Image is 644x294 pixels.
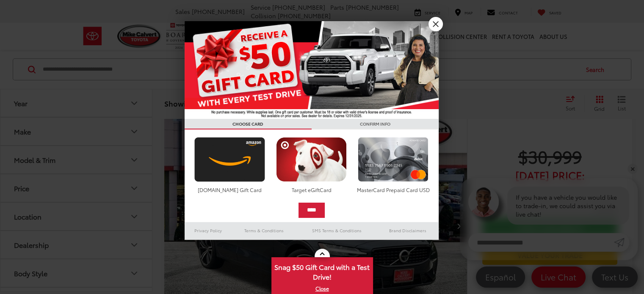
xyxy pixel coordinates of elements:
a: Terms & Conditions [232,225,296,236]
img: amazoncard.png [192,137,267,182]
div: MasterCard Prepaid Card USD [356,186,431,193]
div: Target eGiftCard [274,186,349,193]
img: targetcard.png [274,137,349,182]
a: Privacy Policy [185,225,232,236]
span: Snag $50 Gift Card with a Test Drive! [272,258,372,284]
a: Brand Disclaimers [377,225,439,236]
img: mastercard.png [356,137,431,182]
div: [DOMAIN_NAME] Gift Card [192,186,267,193]
h3: CONFIRM INFO [312,119,439,129]
h3: CHOOSE CARD [185,119,312,129]
img: 55838_top_625864.jpg [185,21,439,119]
a: SMS Terms & Conditions [297,225,377,236]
